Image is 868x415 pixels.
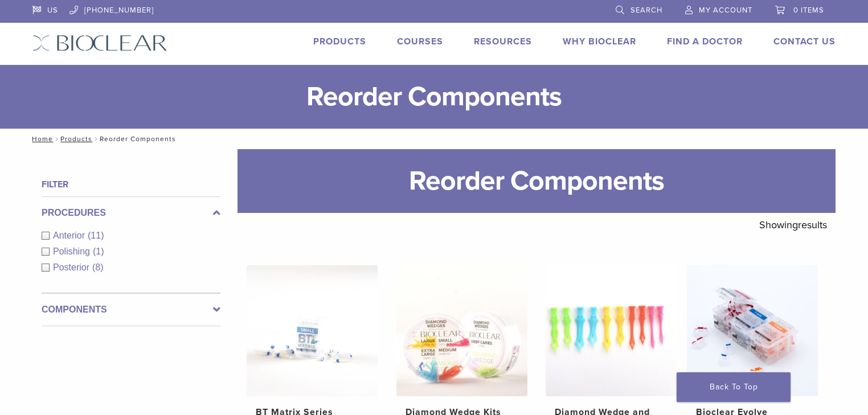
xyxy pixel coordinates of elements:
span: / [53,136,60,142]
span: Polishing [53,246,93,256]
span: Anterior [53,231,88,240]
a: Products [313,36,366,47]
label: Components [42,303,220,317]
a: Resources [474,36,532,47]
p: Showing results [759,213,827,237]
h1: Reorder Components [238,149,836,213]
img: Diamond Wedge Kits [396,265,527,396]
span: Search [630,6,662,15]
a: Why Bioclear [563,36,636,47]
span: (1) [93,246,104,256]
a: Contact Us [773,36,836,47]
span: My Account [699,6,752,15]
a: Find A Doctor [667,36,743,47]
span: Posterior [53,262,92,272]
img: Diamond Wedge and Long Diamond Wedge [546,265,677,396]
img: Bioclear Evolve Posterior Matrix Series [687,265,818,396]
a: Courses [397,36,443,47]
span: (8) [92,262,104,272]
span: (11) [88,231,104,240]
h4: Filter [42,178,220,191]
nav: Reorder Components [24,129,844,149]
a: Products [60,135,92,143]
label: Procedures [42,206,220,220]
a: Home [28,135,53,143]
a: Back To Top [677,372,791,402]
img: Bioclear [32,35,167,51]
span: / [92,136,100,142]
span: 0 items [793,6,824,15]
img: BT Matrix Series [247,265,378,396]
